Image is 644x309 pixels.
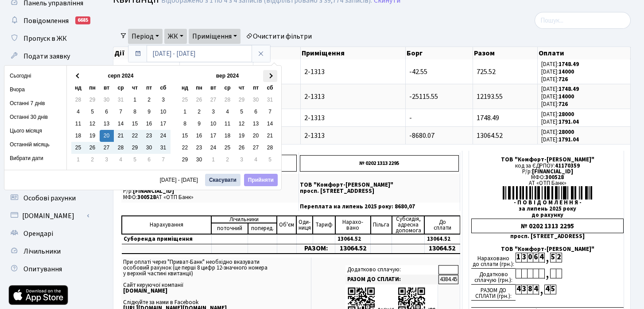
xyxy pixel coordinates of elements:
td: 13064.52 [424,244,460,254]
a: Лічильники [4,243,93,260]
td: 24 [156,130,171,142]
td: 13064.52 [335,234,371,244]
td: 19 [85,130,100,142]
td: 6 [100,106,114,118]
td: 2 [85,154,100,166]
div: Р/р: [471,169,624,175]
a: Особові рахунки [4,189,93,207]
div: 4 [533,285,539,294]
span: 2-1313 [304,93,402,100]
td: 8 [178,118,192,130]
td: 16 [142,118,156,130]
td: 10 [156,106,171,118]
td: 29 [178,154,192,166]
td: Нарахо- вано [335,216,371,234]
small: [DATE]: [541,110,574,118]
span: Лічильники [23,246,61,256]
td: 13 [249,118,263,130]
small: [DATE]: [541,128,574,136]
th: пн [192,82,206,94]
td: 29 [235,94,249,106]
th: пт [142,82,156,94]
b: 1748.49 [559,85,579,93]
div: код за ЄДРПОУ: [471,163,624,169]
td: Субсидія, адресна допомога [392,216,425,234]
td: 25 [221,142,235,154]
td: 14 [114,118,128,130]
div: 4 [544,285,550,294]
th: нд [71,82,85,94]
li: Останні 30 днів [4,110,66,124]
th: Разом [473,47,538,59]
span: Пропуск в ЖК [23,34,67,43]
span: 1748.49 [477,113,499,123]
div: 3 [521,253,527,262]
td: 7 [263,106,277,118]
td: 15 [128,118,142,130]
button: Скасувати [205,174,241,186]
b: 1791.04 [559,136,579,144]
span: [DATE] - [DATE] [160,177,202,183]
b: 1748.49 [559,60,579,68]
small: [DATE]: [541,100,568,108]
td: поперед. [248,223,277,234]
small: [DATE]: [541,75,568,83]
div: 6685 [75,16,90,24]
li: Сьогодні [4,69,66,83]
td: Об'єм [277,216,296,234]
small: [DATE]: [541,93,574,101]
td: Оди- ниця [296,216,313,234]
th: ср [221,82,235,94]
td: 23 [192,142,206,154]
td: 20 [100,130,114,142]
span: 2-1313 [304,68,402,75]
small: [DATE]: [541,60,579,68]
td: 12 [85,118,100,130]
td: 25 [178,94,192,106]
th: пт [249,82,263,94]
span: 2-1313 [304,114,402,121]
span: -42.55 [409,67,427,77]
button: Прийняти [244,174,278,186]
td: 5 [263,154,277,166]
td: 21 [114,130,128,142]
div: 1 [516,253,521,262]
span: Особові рахунки [23,193,76,203]
td: Тариф [313,216,335,234]
a: Орендарі [4,225,93,243]
div: до рахунку [471,212,624,218]
td: 30 [249,94,263,106]
p: Р/р: [123,188,297,194]
td: 3 [100,154,114,166]
td: 28 [114,142,128,154]
div: - П О В І Д О М Л Е Н Н Я - [471,200,624,206]
li: Вчора [4,83,66,97]
div: МФО: [471,175,624,180]
td: 30 [142,142,156,154]
th: Дії [113,47,180,59]
span: 725.52 [477,67,496,77]
small: [DATE]: [541,118,579,126]
td: 23 [142,130,156,142]
td: Пільга [371,216,392,234]
td: 4 [221,106,235,118]
a: Очистити фільтри [242,29,315,44]
td: 5 [128,154,142,166]
span: [FINANCIAL_ID] [133,187,174,195]
td: Суборенда приміщення [122,234,211,244]
div: 5 [550,253,556,262]
div: 4 [516,285,521,294]
td: 29 [128,142,142,154]
b: 14000 [559,93,574,101]
td: 6 [249,106,263,118]
th: ср [114,82,128,94]
td: 8 [128,106,142,118]
div: ТОВ "Комфорт-[PERSON_NAME]" [471,246,624,252]
input: Пошук... [535,12,631,29]
td: Додатково сплачую: [345,265,438,274]
td: 1 [128,94,142,106]
b: 14000 [559,68,574,76]
td: 4384.45 [438,275,458,284]
span: Подати заявку [23,51,70,61]
td: 27 [249,142,263,154]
